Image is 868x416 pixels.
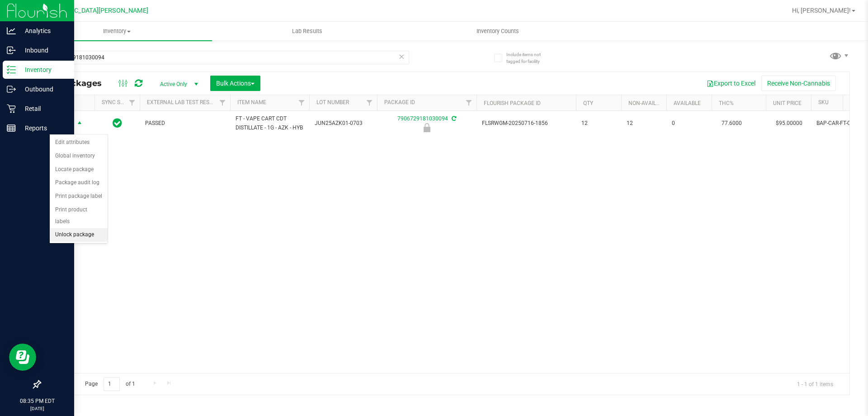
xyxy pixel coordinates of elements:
[102,99,137,105] a: Sync Status
[216,80,255,87] span: Bulk Actions
[717,117,746,130] span: 77.6000
[316,99,349,105] a: Lot Number
[47,78,111,88] span: All Packages
[22,22,212,41] a: Inventory
[7,46,16,55] inline-svg: Inbound
[484,100,541,106] a: Flourish Package ID
[280,27,335,35] span: Lab Results
[104,377,120,391] input: 1
[7,104,16,113] inline-svg: Retail
[215,95,230,110] a: Filter
[761,76,836,91] button: Receive Non-Cannabis
[145,119,225,128] span: PASSED
[506,51,552,65] span: Include items not tagged for facility
[398,51,405,62] span: Clear
[462,95,476,110] a: Filter
[4,405,70,412] p: [DATE]
[362,95,377,110] a: Filter
[125,95,140,110] a: Filter
[50,176,108,190] li: Package audit log
[7,26,16,35] inline-svg: Analytics
[376,123,478,132] div: Newly Received
[16,123,70,134] p: Reports
[482,119,571,128] span: FLSRWGM-20250716-1856
[294,95,309,110] a: Filter
[818,99,829,105] a: SKU
[16,45,70,56] p: Inbound
[581,119,616,128] span: 12
[37,7,148,14] span: [GEOGRAPHIC_DATA][PERSON_NAME]
[384,99,415,105] a: Package ID
[7,65,16,74] inline-svg: Inventory
[464,27,531,35] span: Inventory Counts
[701,76,761,91] button: Export to Excel
[236,115,304,132] span: FT - VAPE CART CDT DISTILLATE - 1G - AZK - HYB
[50,149,108,163] li: Global inventory
[50,136,108,149] li: Edit attributes
[674,100,701,106] a: Available
[773,100,802,106] a: Unit Price
[16,64,70,75] p: Inventory
[50,163,108,177] li: Locate package
[7,124,16,133] inline-svg: Reports
[719,100,734,106] a: THC%
[402,22,593,41] a: Inventory Counts
[9,344,36,371] iframe: Resource center
[40,51,409,64] input: Search Package ID, Item Name, SKU, Lot or Part Number...
[50,228,108,242] li: Unlock package
[74,117,85,130] span: select
[627,119,661,128] span: 12
[628,100,669,106] a: Non-Available
[210,76,260,91] button: Bulk Actions
[790,377,840,391] span: 1 - 1 of 1 items
[16,84,70,95] p: Outbound
[771,117,807,130] span: $95.00000
[212,22,402,41] a: Lab Results
[792,7,851,14] span: Hi, [PERSON_NAME]!
[16,103,70,114] p: Retail
[583,100,593,106] a: Qty
[4,397,70,405] p: 08:35 PM EDT
[77,377,142,391] span: Page of 1
[237,99,266,105] a: Item Name
[397,115,448,122] a: 7906729181030094
[50,190,108,203] li: Print package label
[22,27,212,35] span: Inventory
[16,25,70,36] p: Analytics
[7,85,16,94] inline-svg: Outbound
[147,99,218,105] a: External Lab Test Result
[450,115,456,122] span: Sync from Compliance System
[315,119,372,128] span: JUN25AZK01-0703
[672,119,706,128] span: 0
[50,203,108,228] li: Print product labels
[113,117,122,129] span: In Sync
